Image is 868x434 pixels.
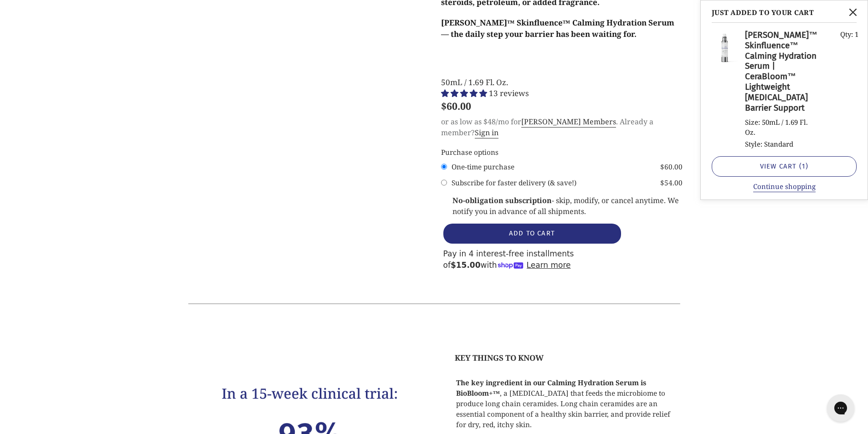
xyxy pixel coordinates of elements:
button: Continue shopping [753,181,816,193]
span: Subscribe for faster delivery (& save!) [452,178,576,188]
li: Style: Standard [745,139,817,149]
p: What was missing? [12,37,174,48]
h3: [PERSON_NAME]™ Skinfluence™ Calming Hydration Serum | CeraBloom™ Lightweight [MEDICAL_DATA] Barri... [745,30,817,113]
a: Sign in [475,128,498,138]
button: Close [843,2,863,22]
span: Qty: [840,30,853,39]
span: 1 item [802,162,806,170]
div: Wrong product for me [12,97,174,115]
span: $60.00 [660,162,683,172]
button: NextNext [120,141,174,158]
p: 50mL / 1.69 Fl. Oz. [441,77,683,88]
input: Subscribe for faster delivery (& save!) [441,176,447,189]
div: $60.00 [441,99,471,113]
li: Size: 50mL / 1.69 Fl. Oz. [745,117,817,138]
p: , a [MEDICAL_DATA] that feeds the microbiome to produce long chain ceramides. Long chain ceramide... [455,376,678,431]
a: [PERSON_NAME] Members [521,117,616,128]
input: Other [34,118,173,135]
legend: Purchase options [441,147,498,158]
span: 5.00 stars [441,88,489,98]
div: Not enough product info [12,56,174,74]
div: or as low as $48/mo for . Already a member? [441,116,683,138]
span: 1 [855,30,858,39]
span: Next [121,141,173,158]
span: One-time purchase [452,162,514,172]
img: Front of RULO™ Skinfluence™ Calming Hydration Serum bottle – lightweight water-based serum with B... [712,30,738,65]
a: View cart (1 item) [712,156,857,177]
p: - skip, modify, or cancel anytime. We notify you in advance of all shipments. [452,195,680,217]
iframe: Gorgias live chat messenger [822,391,859,425]
strong: [PERSON_NAME]™ Skinfluence™ Calming Hydration Serum — the daily step your barrier has been waitin... [441,17,674,40]
h2: Just added to your cart [712,5,843,20]
button: ADD TO CART [443,224,621,244]
strong: Before you go! [12,15,79,34]
strong: The key ingredient in our Calming Hydration Serum is BioBloom+™ [456,378,646,398]
span: $54.00 [660,178,683,188]
ul: Product details [745,115,817,149]
span: 13 reviews [489,88,529,98]
div: Still figuring out my skin issues [12,77,174,95]
input: One-time purchase [441,160,447,174]
strong: KEY THINGS TO KNOW [455,352,544,363]
span: ADD TO CART [509,229,555,237]
strong: No-obligation subscription [452,195,552,205]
